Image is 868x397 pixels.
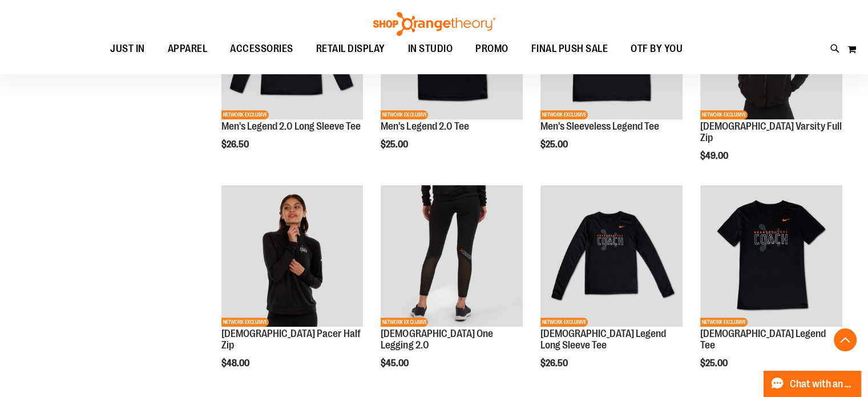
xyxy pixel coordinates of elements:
span: $25.00 [540,139,570,150]
button: Back To Top [834,328,857,351]
img: OTF Ladies Coach FA23 Legend LS Tee - Black primary image [540,185,683,327]
span: ACCESSORIES [230,36,293,62]
a: [DEMOGRAPHIC_DATA] Legend Tee [700,328,826,351]
span: NETWORK EXCLUSIVE [221,318,269,327]
span: NETWORK EXCLUSIVE [700,110,748,119]
a: JUST IN [99,36,156,62]
a: FINAL PUSH SALE [520,36,620,62]
span: $25.00 [700,358,729,368]
a: OTF Ladies Coach FA23 Pacer Half Zip - Black primary imageNETWORK EXCLUSIVE [221,185,364,329]
img: OTF Ladies Coach FA23 One Legging 2.0 - Black primary image [381,185,523,327]
span: NETWORK EXCLUSIVE [381,318,428,327]
a: OTF BY YOU [619,36,694,62]
span: NETWORK EXCLUSIVE [381,110,428,119]
span: NETWORK EXCLUSIVE [540,110,588,119]
a: [DEMOGRAPHIC_DATA] Pacer Half Zip [221,328,361,351]
a: OTF Ladies Coach FA23 One Legging 2.0 - Black primary imageNETWORK EXCLUSIVE [381,185,523,329]
a: Men's Legend 2.0 Tee [381,121,469,132]
a: [DEMOGRAPHIC_DATA] Varsity Full Zip [700,121,842,143]
a: [DEMOGRAPHIC_DATA] Legend Long Sleeve Tee [540,328,666,351]
a: OTF Ladies Coach FA23 Legend SS Tee - Black primary imageNETWORK EXCLUSIVE [700,185,842,329]
img: Shop Orangetheory [372,12,497,36]
a: Men's Sleeveless Legend Tee [540,121,659,132]
span: $26.50 [221,139,251,150]
span: PROMO [475,36,508,62]
button: Chat with an Expert [764,371,862,397]
span: NETWORK EXCLUSIVE [700,318,748,327]
span: RETAIL DISPLAY [316,36,385,62]
a: OTF Ladies Coach FA23 Legend LS Tee - Black primary imageNETWORK EXCLUSIVE [540,185,683,329]
span: $25.00 [381,139,410,150]
span: JUST IN [110,36,145,62]
span: APPAREL [168,36,208,62]
span: IN STUDIO [408,36,453,62]
a: [DEMOGRAPHIC_DATA] One Legging 2.0 [381,328,492,351]
a: ACCESSORIES [219,36,305,62]
img: OTF Ladies Coach FA23 Legend SS Tee - Black primary image [700,185,842,327]
a: IN STUDIO [397,36,465,62]
span: $45.00 [381,358,410,368]
img: OTF Ladies Coach FA23 Pacer Half Zip - Black primary image [221,185,364,327]
span: Chat with an Expert [790,379,854,390]
span: $48.00 [221,358,251,368]
span: OTF BY YOU [631,36,683,62]
a: Men's Legend 2.0 Long Sleeve Tee [221,121,361,132]
a: RETAIL DISPLAY [305,36,397,62]
span: NETWORK EXCLUSIVE [221,110,269,119]
span: FINAL PUSH SALE [531,36,608,62]
a: APPAREL [156,36,219,62]
span: $26.50 [540,358,570,368]
span: $49.00 [700,151,730,161]
a: PROMO [464,36,520,62]
span: NETWORK EXCLUSIVE [540,318,588,327]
